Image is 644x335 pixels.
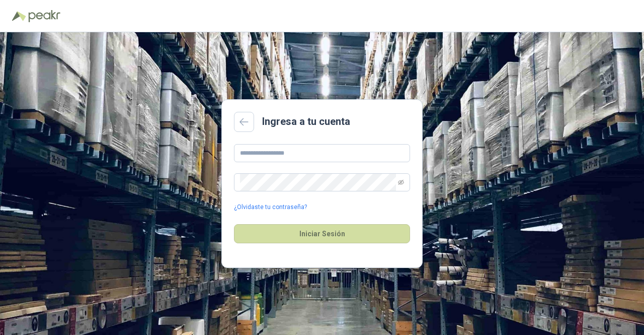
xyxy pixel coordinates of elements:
a: ¿Olvidaste tu contraseña? [234,203,307,212]
img: Logo [12,11,26,21]
span: eye-invisible [398,179,404,185]
h2: Ingresa a tu cuenta [262,114,350,129]
button: Iniciar Sesión [234,224,410,243]
img: Peakr [28,10,60,22]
